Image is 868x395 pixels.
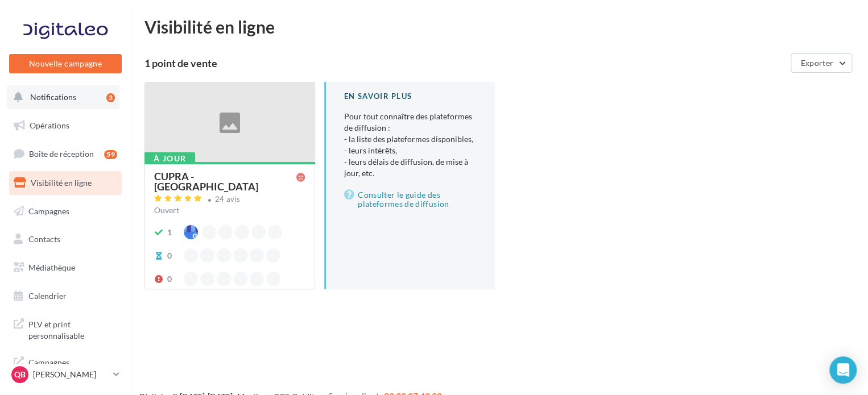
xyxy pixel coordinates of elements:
[28,263,75,272] span: Médiathèque
[7,284,124,308] a: Calendrier
[7,142,124,166] a: Boîte de réception59
[29,149,94,159] span: Boîte de réception
[344,111,477,179] p: Pour tout connaître des plateformes de diffusion :
[106,93,115,102] div: 3
[144,18,854,35] div: Visibilité en ligne
[30,92,76,102] span: Notifications
[7,114,124,138] a: Opérations
[167,227,172,238] div: 1
[28,317,117,341] span: PLV et print personnalisable
[144,58,786,68] div: 1 point de vente
[344,134,477,145] li: - la liste des plateformes disponibles,
[167,250,172,261] div: 0
[791,53,852,73] button: Exporter
[33,369,109,380] p: [PERSON_NAME]
[31,178,92,188] span: Visibilité en ligne
[829,356,857,384] div: Open Intercom Messenger
[9,364,122,385] a: QB [PERSON_NAME]
[215,196,240,203] div: 24 avis
[7,227,124,251] a: Contacts
[154,171,296,192] div: CUPRA - [GEOGRAPHIC_DATA]
[30,120,69,130] span: Opérations
[344,91,477,102] div: En savoir plus
[7,256,124,280] a: Médiathèque
[14,369,26,380] span: QB
[344,156,477,179] li: - leurs délais de diffusion, de mise à jour, etc.
[7,199,124,223] a: Campagnes
[800,58,833,68] span: Exporter
[28,355,117,379] span: Campagnes DataOnDemand
[344,145,477,156] li: - leurs intérêts,
[154,193,305,207] a: 24 avis
[344,188,477,211] a: Consulter le guide des plateformes de diffusion
[144,152,195,165] div: À jour
[7,312,124,346] a: PLV et print personnalisable
[9,54,122,73] button: Nouvelle campagne
[28,291,67,301] span: Calendrier
[154,205,179,215] span: Ouvert
[7,171,124,195] a: Visibilité en ligne
[167,273,172,285] div: 0
[7,350,124,384] a: Campagnes DataOnDemand
[28,206,69,215] span: Campagnes
[7,85,119,109] button: Notifications 3
[28,234,60,244] span: Contacts
[104,150,117,159] div: 59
